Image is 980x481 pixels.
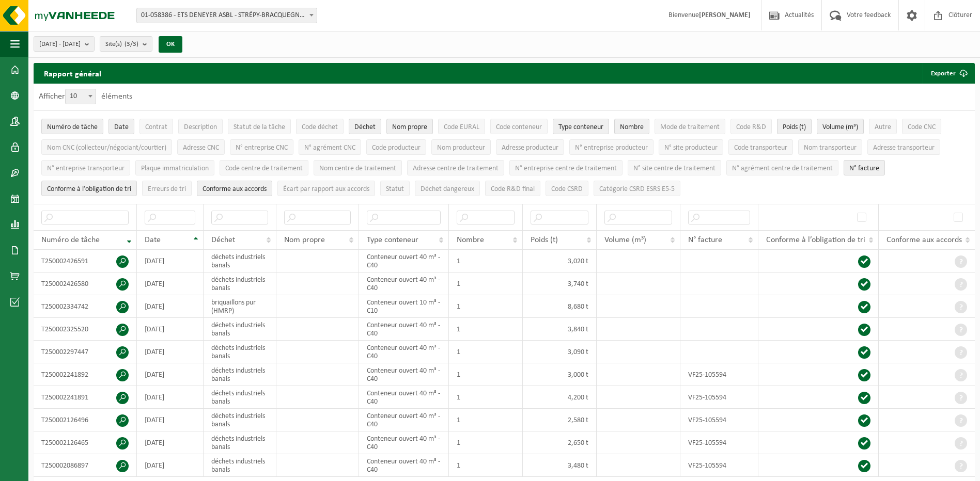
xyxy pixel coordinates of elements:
[660,123,720,131] span: Mode de traitement
[386,119,433,134] button: Nom propreNom propre: Activate to sort
[523,341,597,363] td: 3,090 t
[359,341,449,363] td: Conteneur ouvert 40 m³ - C40
[41,236,100,244] span: Numéro de tâche
[523,363,597,386] td: 3,000 t
[211,236,235,244] span: Déchet
[359,250,449,272] td: Conteneur ouvert 40 m³ - C40
[680,363,758,386] td: VF25-105594
[359,431,449,454] td: Conteneur ouvert 40 m³ - C40
[47,123,98,131] span: Numéro de tâche
[105,37,138,52] span: Site(s)
[822,123,858,131] span: Volume (m³)
[659,139,723,155] button: N° site producteurN° site producteur : Activate to sort
[558,123,603,131] span: Type conteneur
[359,386,449,409] td: Conteneur ouvert 40 m³ - C40
[449,295,523,318] td: 1
[220,160,308,175] button: Code centre de traitementCode centre de traitement: Activate to sort
[575,144,648,152] span: N° entreprise producteur
[34,318,137,341] td: T250002325520
[680,431,758,454] td: VF25-105594
[449,409,523,431] td: 1
[228,119,291,134] button: Statut de la tâcheStatut de la tâche: Activate to sort
[137,318,204,341] td: [DATE]
[680,386,758,409] td: VF25-105594
[449,386,523,409] td: 1
[5,458,173,481] iframe: chat widget
[849,165,879,172] span: N° facture
[204,386,276,409] td: déchets industriels banals
[349,119,381,134] button: DéchetDéchet: Activate to sort
[137,295,204,318] td: [DATE]
[135,160,214,175] button: Plaque immatriculationPlaque immatriculation: Activate to sort
[766,236,865,244] span: Conforme à l’obligation de tri
[137,409,204,431] td: [DATE]
[47,144,166,152] span: Nom CNC (collecteur/négociant/courtier)
[783,123,806,131] span: Poids (t)
[359,272,449,295] td: Conteneur ouvert 40 m³ - C40
[902,119,941,134] button: Code CNCCode CNC: Activate to sort
[867,139,940,155] button: Adresse transporteurAdresse transporteur: Activate to sort
[392,123,427,131] span: Nom propre
[139,119,173,134] button: ContratContrat: Activate to sort
[614,119,649,134] button: NombreNombre: Activate to sort
[523,386,597,409] td: 4,200 t
[372,144,421,152] span: Code producteur
[41,139,172,155] button: Nom CNC (collecteur/négociant/courtier)Nom CNC (collecteur/négociant/courtier): Activate to sort
[628,160,721,175] button: N° site centre de traitementN° site centre de traitement: Activate to sort
[546,181,588,196] button: Code CSRDCode CSRD: Activate to sort
[817,119,864,134] button: Volume (m³)Volume (m³): Activate to sort
[65,89,96,104] span: 10
[359,363,449,386] td: Conteneur ouvert 40 m³ - C40
[34,36,95,52] button: [DATE] - [DATE]
[34,431,137,454] td: T250002126465
[798,139,862,155] button: Nom transporteurNom transporteur: Activate to sort
[302,123,338,131] span: Code déchet
[137,431,204,454] td: [DATE]
[66,89,96,104] span: 10
[359,295,449,318] td: Conteneur ouvert 10 m³ - C10
[137,272,204,295] td: [DATE]
[304,144,355,152] span: N° agrément CNC
[41,160,130,175] button: N° entreprise transporteurN° entreprise transporteur: Activate to sort
[680,409,758,431] td: VF25-105594
[47,165,125,172] span: N° entreprise transporteur
[437,144,485,152] span: Nom producteur
[284,236,325,244] span: Nom propre
[108,119,134,134] button: DateDate: Activate to sort
[359,318,449,341] td: Conteneur ouvert 40 m³ - C40
[137,8,317,23] span: 01-058386 - ETS DENEYER ASBL - STRÉPY-BRACQUEGNIES
[523,272,597,295] td: 3,740 t
[137,341,204,363] td: [DATE]
[234,123,285,131] span: Statut de la tâche
[145,236,161,244] span: Date
[34,363,137,386] td: T250002241892
[283,185,369,193] span: Écart par rapport aux accords
[100,36,152,52] button: Site(s)(3/3)
[184,123,217,131] span: Description
[319,165,396,172] span: Nom centre de traitement
[438,119,485,134] button: Code EURALCode EURAL: Activate to sort
[449,318,523,341] td: 1
[804,144,857,152] span: Nom transporteur
[604,236,646,244] span: Volume (m³)
[145,123,167,131] span: Contrat
[314,160,402,175] button: Nom centre de traitementNom centre de traitement: Activate to sort
[496,139,564,155] button: Adresse producteurAdresse producteur: Activate to sort
[41,119,103,134] button: Numéro de tâcheNuméro de tâche: Activate to remove sorting
[41,181,137,196] button: Conforme à l’obligation de tri : Activate to sort
[421,185,474,193] span: Déchet dangereux
[599,185,675,193] span: Catégorie CSRD ESRS E5-5
[359,454,449,477] td: Conteneur ouvert 40 m³ - C40
[204,295,276,318] td: briquaillons pur (HMRP)
[523,431,597,454] td: 2,650 t
[449,341,523,363] td: 1
[177,139,225,155] button: Adresse CNCAdresse CNC: Activate to sort
[664,144,718,152] span: N° site producteur
[594,181,680,196] button: Catégorie CSRD ESRS E5-5Catégorie CSRD ESRS E5-5: Activate to sort
[137,250,204,272] td: [DATE]
[502,144,558,152] span: Adresse producteur
[296,119,344,134] button: Code déchetCode déchet: Activate to sort
[137,363,204,386] td: [DATE]
[142,181,192,196] button: Erreurs de triErreurs de tri: Activate to sort
[230,139,293,155] button: N° entreprise CNCN° entreprise CNC: Activate to sort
